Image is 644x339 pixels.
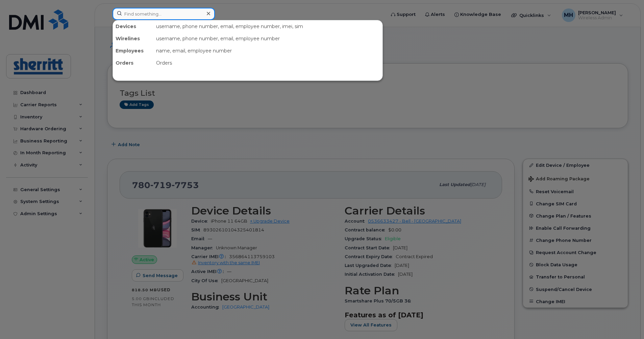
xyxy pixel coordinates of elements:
div: Orders [153,57,382,69]
div: username, phone number, email, employee number, imei, sim [153,20,382,32]
div: Wirelines [113,32,153,45]
div: Employees [113,45,153,57]
div: username, phone number, email, employee number [153,32,382,45]
div: Orders [113,57,153,69]
div: name, email, employee number [153,45,382,57]
div: Devices [113,20,153,32]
